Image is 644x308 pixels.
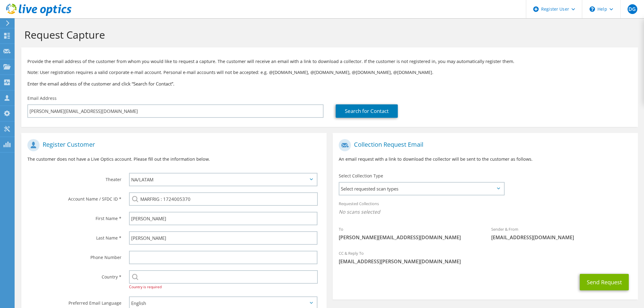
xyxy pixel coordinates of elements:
[339,183,504,195] span: Select requested scan types
[27,173,121,183] label: Theater
[333,223,485,244] div: To
[580,274,629,290] button: Send Request
[339,208,632,215] span: No scans selected
[339,156,632,163] p: An email request with a link to download the collector will be sent to the customer as follows.
[339,258,632,265] span: [EMAIL_ADDRESS][PERSON_NAME][DOMAIN_NAME]
[333,197,638,220] div: Requested Collections
[333,247,638,268] div: CC & Reply To
[27,69,632,76] p: Note: User registration requires a valid corporate e-mail account. Personal e-mail accounts will ...
[27,270,121,280] label: Country *
[590,6,595,12] svg: \n
[339,234,479,241] span: [PERSON_NAME][EMAIL_ADDRESS][DOMAIN_NAME]
[27,95,57,101] label: Email Address
[485,223,638,244] div: Sender & From
[27,156,320,163] p: The customer does not have a Live Optics account. Please fill out the information below.
[628,4,637,14] span: DG
[27,80,632,87] h3: Enter the email address of the customer and click “Search for Contact”.
[27,296,121,306] label: Preferred Email Language
[27,231,121,241] label: Last Name *
[491,234,632,241] span: [EMAIL_ADDRESS][DOMAIN_NAME]
[339,173,383,179] label: Select Collection Type
[336,104,398,118] a: Search for Contact
[27,192,121,202] label: Account Name / SFDC ID *
[27,251,121,261] label: Phone Number
[129,284,162,289] span: Country is required
[339,139,629,151] h1: Collection Request Email
[27,139,317,151] h1: Register Customer
[27,212,121,222] label: First Name *
[24,28,632,41] h1: Request Capture
[27,58,632,65] p: Provide the email address of the customer from whom you would like to request a capture. The cust...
